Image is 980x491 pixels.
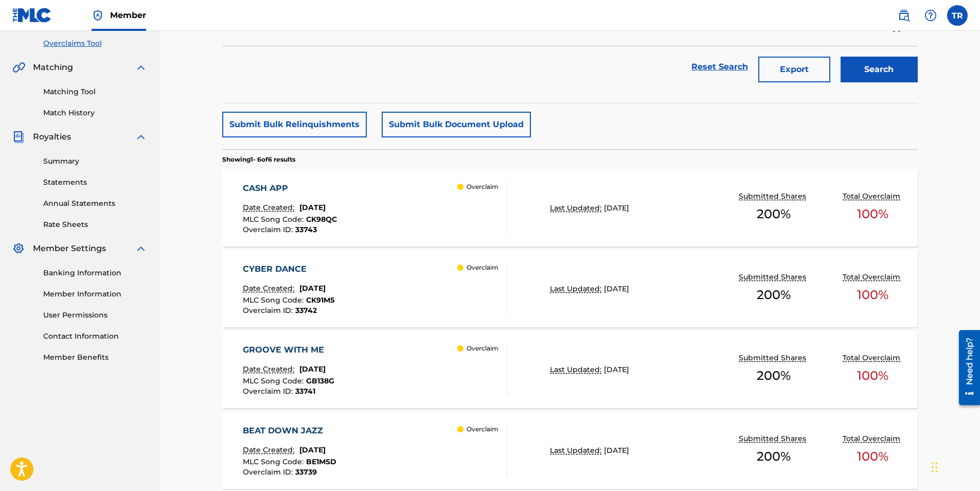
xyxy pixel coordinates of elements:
a: Member Information [43,289,147,300]
p: Submitted Shares [739,433,809,444]
img: Matching [12,61,25,74]
a: Banking Information [43,268,147,278]
span: [DATE] [604,365,629,374]
a: Matching Tool [43,86,147,97]
span: [DATE] [299,364,326,374]
button: Submit Bulk Relinquishments [222,112,367,137]
a: CASH APPDate Created:[DATE]MLC Song Code:CK98QCOverclaim ID:33743 OverclaimLast Updated:[DATE]Sub... [222,169,918,247]
p: Date Created: [243,445,297,455]
span: 33743 [295,225,317,234]
img: expand [135,61,147,74]
span: CK91M5 [306,295,334,305]
p: Overclaim [467,263,498,272]
span: Royalties [33,131,71,143]
a: Match History [43,108,147,118]
a: Reset Search [686,56,753,78]
span: MLC Song Code : [243,295,306,305]
a: Contact Information [43,331,147,342]
button: Submit Bulk Document Upload [382,112,531,137]
span: CK98QC [306,215,337,224]
span: 200 % [757,447,791,466]
span: Member [110,9,146,21]
div: User Menu [947,5,968,26]
p: Total Overclaim [843,272,903,283]
p: Last Updated: [550,284,604,294]
div: GROOVE WITH ME [243,344,334,356]
img: help [924,9,937,22]
span: MLC Song Code : [243,457,306,466]
div: Drag [932,452,938,483]
a: Statements [43,177,147,188]
span: 33739 [295,467,317,477]
p: Submitted Shares [739,353,809,363]
span: [DATE] [299,203,326,212]
span: Member Settings [33,242,106,255]
span: MLC Song Code : [243,215,306,224]
button: Export [758,57,830,82]
a: Rate Sheets [43,219,147,230]
img: Top Rightsholder [92,9,104,22]
a: Public Search [894,5,914,26]
span: Overclaim ID : [243,306,295,315]
button: Search [841,57,918,82]
a: BEAT DOWN JAZZDate Created:[DATE]MLC Song Code:BE1MSDOverclaim ID:33739 OverclaimLast Updated:[DA... [222,412,918,489]
span: 100 % [857,366,888,385]
span: 200 % [757,205,791,223]
div: Help [920,5,941,26]
span: 33741 [295,387,315,396]
span: 100 % [857,205,888,223]
span: Overclaim ID : [243,387,295,396]
a: User Permissions [43,310,147,321]
span: 100 % [857,447,888,466]
span: [DATE] [604,284,629,293]
a: Summary [43,156,147,167]
span: 200 % [757,286,791,304]
p: Date Created: [243,364,297,375]
a: Member Benefits [43,352,147,363]
span: [DATE] [299,284,326,293]
p: Total Overclaim [843,353,903,363]
iframe: Chat Widget [929,442,980,491]
p: Showing 1 - 6 of 6 results [222,155,295,164]
p: Date Created: [243,202,297,213]
span: 33742 [295,306,317,315]
p: Date Created: [243,283,297,294]
iframe: Resource Center [951,326,980,409]
a: Annual Statements [43,198,147,209]
span: [DATE] [604,446,629,455]
span: Overclaim ID : [243,225,295,234]
img: search [898,9,910,22]
p: Total Overclaim [843,433,903,444]
p: Overclaim [467,344,498,353]
div: CASH APP [243,182,337,195]
a: GROOVE WITH MEDate Created:[DATE]MLC Song Code:GB138GOverclaim ID:33741 OverclaimLast Updated:[DA... [222,331,918,408]
p: Last Updated: [550,364,604,375]
div: CYBER DANCE [243,263,334,275]
p: Submitted Shares [739,191,809,202]
span: Overclaim ID : [243,467,295,477]
a: Overclaims Tool [43,38,147,49]
p: Last Updated: [550,445,604,456]
span: BE1MSD [306,457,336,466]
img: Royalties [12,131,25,143]
div: BEAT DOWN JAZZ [243,425,336,437]
p: Overclaim [467,425,498,434]
span: [DATE] [604,203,629,213]
p: Overclaim [467,182,498,191]
p: Submitted Shares [739,272,809,283]
a: CYBER DANCEDate Created:[DATE]MLC Song Code:CK91M5Overclaim ID:33742 OverclaimLast Updated:[DATE]... [222,250,918,327]
span: 100 % [857,286,888,304]
img: expand [135,131,147,143]
img: Member Settings [12,242,25,255]
span: GB138G [306,376,334,385]
span: 200 % [757,366,791,385]
img: MLC Logo [12,8,52,23]
span: Matching [33,61,73,74]
p: Total Overclaim [843,191,903,202]
span: [DATE] [299,445,326,454]
p: Last Updated: [550,203,604,214]
img: expand [135,242,147,255]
